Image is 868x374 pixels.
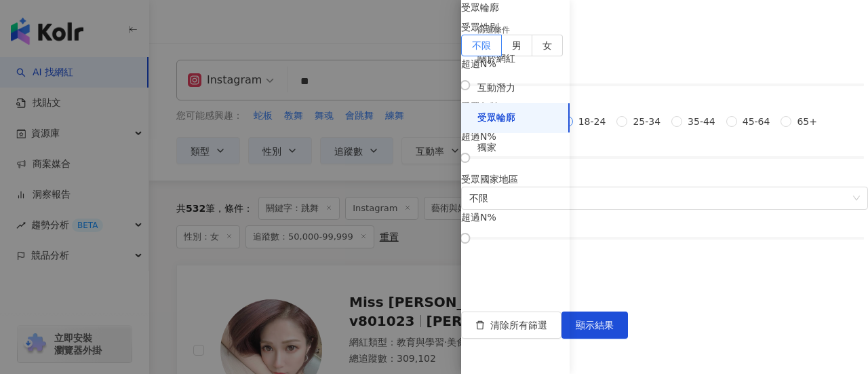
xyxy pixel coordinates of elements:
[461,210,868,225] div: 超過 %
[477,52,515,66] div: 關於網紅
[461,172,868,187] div: 受眾國家地區
[791,114,823,129] span: 65+
[477,141,496,155] div: 獨家
[477,111,515,125] div: 受眾輪廓
[472,40,491,51] span: 不限
[576,320,614,331] span: 顯示結果
[477,24,510,36] div: 篩選條件
[573,114,612,129] span: 18-24
[461,56,868,71] div: 超過 %
[627,114,666,129] span: 25-34
[461,99,868,114] div: 受眾年齡
[461,129,868,144] div: 超過 %
[477,81,515,95] div: 互動潛力
[561,312,628,339] button: 顯示結果
[461,20,868,35] div: 受眾性別
[469,187,860,209] span: 不限
[682,114,721,129] span: 35-44
[737,114,776,129] span: 45-64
